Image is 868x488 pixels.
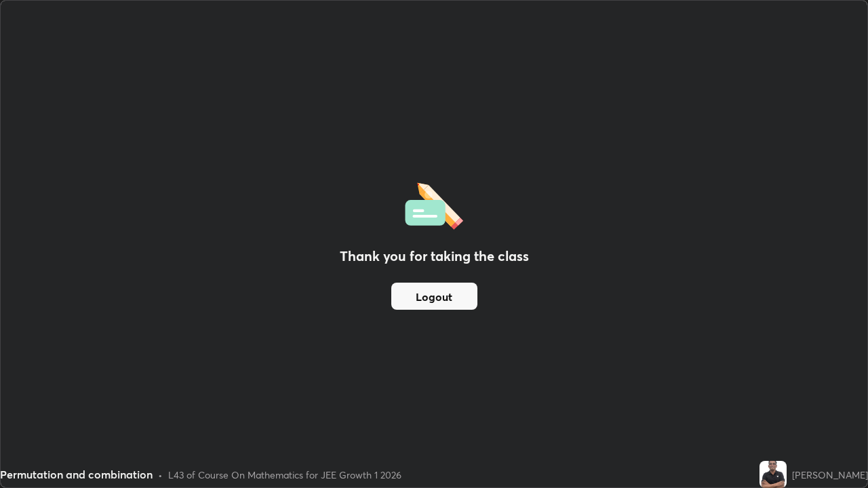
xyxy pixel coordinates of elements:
[391,283,477,310] button: Logout
[792,468,868,482] div: [PERSON_NAME]
[340,246,529,266] h2: Thank you for taking the class
[168,468,401,482] div: L43 of Course On Mathematics for JEE Growth 1 2026
[158,468,163,482] div: •
[759,461,787,488] img: 68f5c4e3b5444b35b37347a9023640a5.jpg
[405,178,463,230] img: offlineFeedback.1438e8b3.svg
